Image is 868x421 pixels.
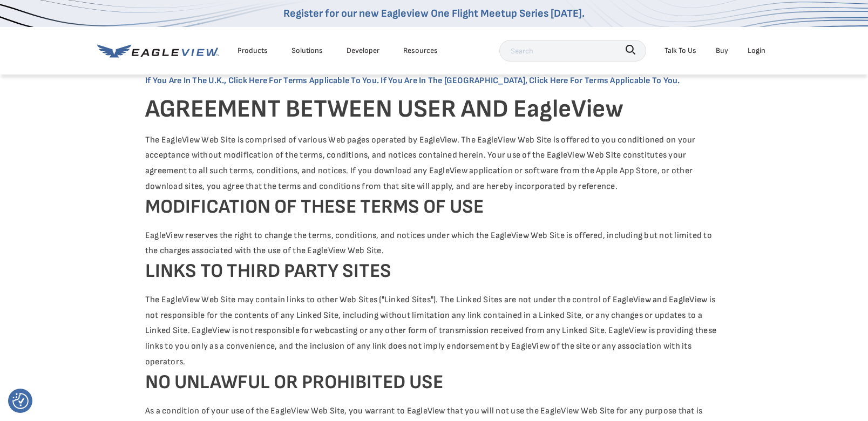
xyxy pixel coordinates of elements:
div: Talk To Us [664,44,696,57]
button: Consent Preferences [12,393,29,409]
a: Register for our new Eagleview One Flight Meetup Series [DATE]. [283,7,585,20]
a: Buy [716,44,728,57]
a: If you are in the U.K., click here for terms applicable to you. [145,75,379,86]
h4: MODIFICATION OF THESE TERMS OF USE [145,195,723,220]
h3: AGREEMENT BETWEEN USER AND EagleView [145,94,723,124]
div: Resources [403,44,438,57]
div: Products [238,44,268,57]
a: Developer [347,44,379,57]
input: Search [499,40,646,62]
h4: LINKS TO THIRD PARTY SITES [145,259,723,284]
h4: NO UNLAWFUL OR PROHIBITED USE [145,370,723,396]
a: If you are in the [GEOGRAPHIC_DATA], click here for terms applicable to you. [381,75,680,86]
div: Solutions [291,44,323,57]
div: Login [748,44,765,57]
img: Revisit consent button [12,393,29,409]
